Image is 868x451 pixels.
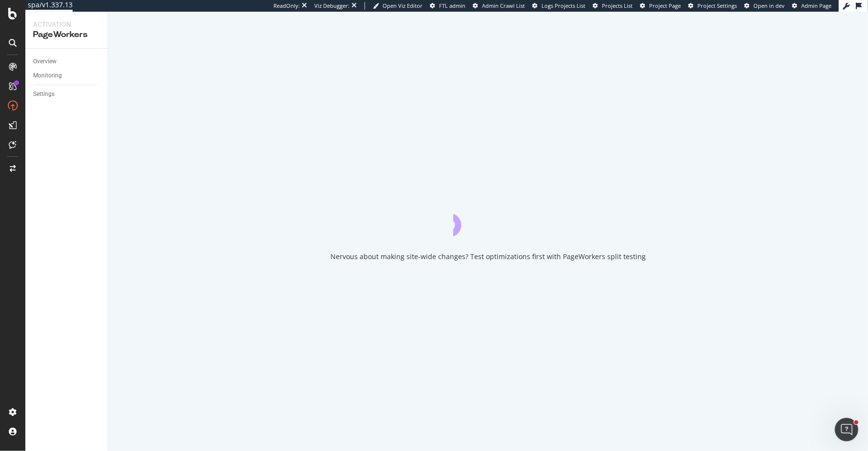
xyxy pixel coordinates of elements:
[453,201,523,236] div: animation
[330,252,646,262] div: Nervous about making site-wide changes? Test optimizations first with PageWorkers split testing
[33,71,101,81] a: Monitoring
[273,2,300,10] div: ReadOnly:
[33,89,101,99] a: Settings
[541,2,585,9] span: Logs Projects List
[744,2,785,10] a: Open in dev
[593,2,633,10] a: Projects List
[33,71,62,81] div: Monitoring
[649,2,681,9] span: Project Page
[792,2,831,10] a: Admin Page
[314,2,349,10] div: Viz Debugger:
[373,2,423,10] a: Open Viz Editor
[697,2,737,9] span: Project Settings
[640,2,681,10] a: Project Page
[688,2,737,10] a: Project Settings
[801,2,831,9] span: Admin Page
[532,2,585,10] a: Logs Projects List
[835,418,858,441] iframe: Intercom live chat
[383,2,423,9] span: Open Viz Editor
[430,2,465,10] a: FTL admin
[439,2,465,9] span: FTL admin
[753,2,785,9] span: Open in dev
[473,2,525,10] a: Admin Crawl List
[33,19,100,29] div: Activation
[33,29,100,40] div: PageWorkers
[33,89,55,99] div: Settings
[602,2,633,9] span: Projects List
[33,56,57,67] div: Overview
[482,2,525,9] span: Admin Crawl List
[33,56,101,67] a: Overview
